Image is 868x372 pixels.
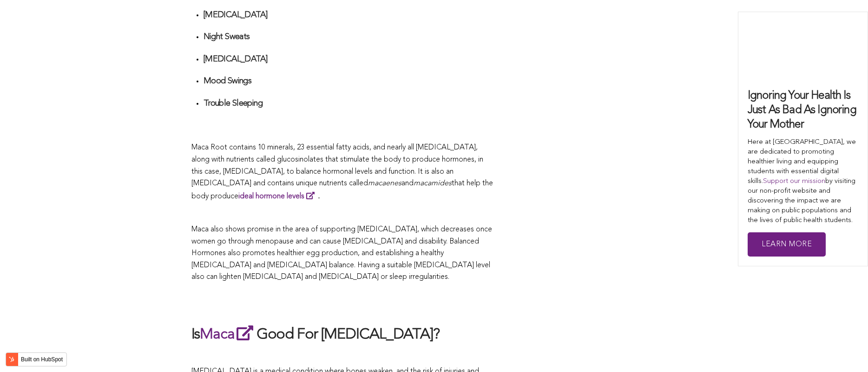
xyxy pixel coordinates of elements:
h2: Is Good For [MEDICAL_DATA]? [191,324,493,345]
img: HubSpot sprocket logo [6,354,17,365]
label: Built on HubSpot [17,353,66,365]
h4: [MEDICAL_DATA] [204,10,493,20]
button: Built on HubSpot [6,352,67,366]
span: Maca also shows promise in the area of supporting [MEDICAL_DATA], which decreases once women go t... [191,226,492,281]
h4: Mood Swings [204,76,493,87]
iframe: Chat Widget [822,327,868,372]
a: ideal hormone levels [238,193,318,200]
span: Maca Root contains 10 minerals, 23 essential fatty acids, and nearly all [MEDICAL_DATA], along wi... [191,144,483,187]
a: Maca [200,327,256,342]
strong: . [238,193,320,200]
a: Learn More [748,232,826,257]
span: macaenes [368,180,401,187]
span: and [401,180,414,187]
h4: [MEDICAL_DATA] [204,54,493,65]
h4: Trouble Sleeping [204,98,493,109]
span: that help the body produce [191,180,493,200]
h4: Night Sweats [204,32,493,42]
span: macamides [414,180,452,187]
